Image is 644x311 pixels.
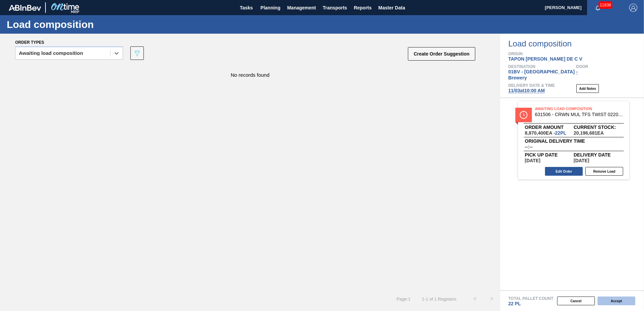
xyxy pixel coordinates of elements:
[585,167,623,176] button: Remove Load
[587,3,609,12] button: Notifications
[421,297,456,302] span: 1 - 1 of 1 Registers
[574,131,604,135] span: ,20,196,681,EA
[19,51,83,56] div: Awaiting load composition
[576,69,578,74] span: -
[599,1,612,9] span: 11838
[525,153,574,157] span: Pick up Date
[508,65,576,69] span: Destination
[508,69,575,80] span: 01BV - [GEOGRAPHIC_DATA] Brewery
[525,125,574,129] span: Order amount
[520,111,527,119] img: status
[574,153,622,157] span: Delivery Date
[598,297,635,305] button: Accept
[408,47,475,61] button: Create Order Suggestion
[574,158,589,163] span: ,12/10/2025,
[525,158,540,163] span: ,11/30/2025
[500,98,644,179] span: statusAwaiting Load Composition631506 - CRWN MUL TFS TWIST 0220 1458-H 3-COLR TWOrder amount8,870...
[525,131,566,135] span: 8,870,400EA-22PL
[574,125,622,129] span: Current Stock:
[396,297,410,302] span: Page : 1
[629,4,637,12] img: Logout
[555,130,566,136] span: 22,PL
[483,290,500,307] button: >
[287,4,316,12] span: Management
[15,40,44,45] span: Order types
[508,83,555,88] span: Delivery Date & Time
[525,144,533,149] span: --:--
[508,40,644,48] span: Load composition
[239,4,254,12] span: Tasks
[535,112,624,117] span: 631506 - CRWN MUL TFS TWIST 0220 1458-H 3-COLR TW
[7,21,126,28] h1: Load composition
[323,4,347,12] span: Transports
[508,88,545,93] span: 11/03 at 10:00 AM
[545,167,583,176] button: Edit Order
[535,105,629,112] span: Awaiting Load Composition
[508,56,582,62] span: TAPON [PERSON_NAME] DE C V
[508,52,644,56] span: Origin
[557,297,595,305] button: Cancel
[466,290,483,307] button: <
[354,4,372,12] span: Reports
[576,84,599,93] button: Add Notes
[260,4,280,12] span: Planning
[378,4,405,12] span: Master Data
[525,139,622,143] span: Original delivery time
[9,5,41,11] img: TNhmsLtSVTkK8tSr43FrP2fwEKptu5GPRR3wAAAABJRU5ErkJggg==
